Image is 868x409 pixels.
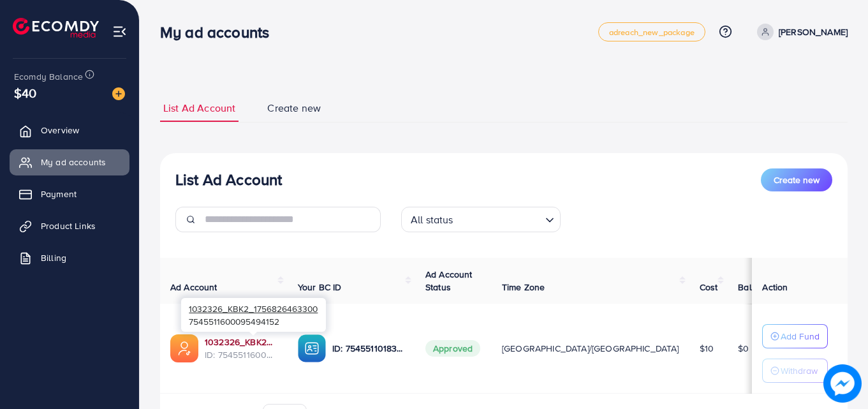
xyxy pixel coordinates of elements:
[205,336,277,348] a: 1032326_KBK2_1756826463300
[41,188,77,200] span: Payment
[298,334,326,362] img: ic-ba-acc.ded83a64.svg
[112,24,127,39] img: menu
[163,101,235,115] span: List Ad Account
[401,207,561,232] div: Search for option
[267,101,321,115] span: Create new
[457,208,540,229] input: Search for option
[160,23,279,41] h3: My ad accounts
[502,342,679,355] span: [GEOGRAPHIC_DATA]/[GEOGRAPHIC_DATA]
[779,24,848,40] p: [PERSON_NAME]
[752,24,848,40] a: [PERSON_NAME]
[761,168,832,191] button: Create new
[762,281,788,294] span: Action
[425,268,473,294] span: Ad Account Status
[781,329,820,344] p: Add Fund
[41,251,66,264] span: Billing
[189,302,318,315] span: 1032326_KBK2_1756826463300
[181,298,326,332] div: 7545511600095494152
[205,348,277,361] span: ID: 7545511600095494152
[298,281,342,294] span: Your BC ID
[10,181,129,207] a: Payment
[10,245,129,271] a: Billing
[408,211,456,229] span: All status
[41,124,79,137] span: Overview
[332,341,405,356] p: ID: 7545511018374512658
[41,219,96,232] span: Product Links
[762,359,828,383] button: Withdraw
[502,281,545,294] span: Time Zone
[41,156,106,168] span: My ad accounts
[738,281,772,294] span: Balance
[609,28,695,36] span: adreach_new_package
[762,324,828,348] button: Add Fund
[598,22,705,41] a: adreach_new_package
[425,340,480,357] span: Approved
[10,149,129,175] a: My ad accounts
[10,213,129,239] a: Product Links
[170,281,217,294] span: Ad Account
[12,81,39,105] span: $40
[10,117,129,143] a: Overview
[774,174,820,186] span: Create new
[175,170,282,189] h3: List Ad Account
[14,70,83,83] span: Ecomdy Balance
[112,87,125,100] img: image
[170,334,198,362] img: ic-ads-acc.e4c84228.svg
[700,342,714,355] span: $10
[13,18,99,38] img: logo
[738,342,749,355] span: $0
[781,363,818,378] p: Withdraw
[827,368,858,399] img: image
[700,281,718,294] span: Cost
